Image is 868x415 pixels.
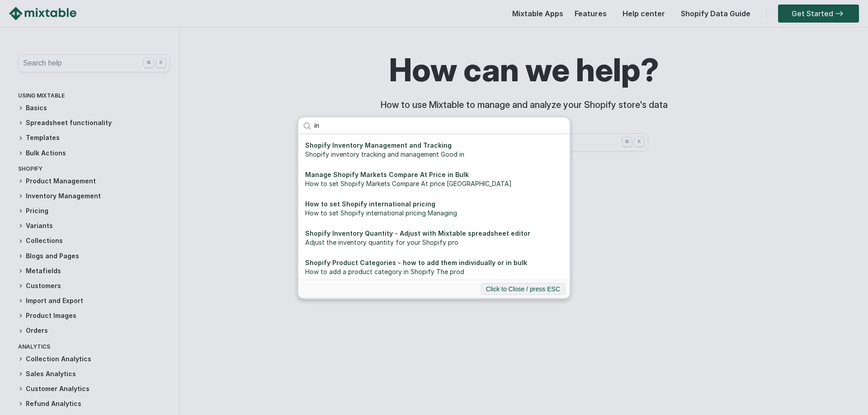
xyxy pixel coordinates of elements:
[305,200,563,209] div: How to set Shopify international pricing
[301,136,567,163] a: Shopify Inventory Management and TrackingShopify inventory tracking and management Good in
[301,195,567,222] a: How to set Shopify international pricingHow to set Shopify international pricing Managing
[305,258,563,267] div: Shopify Product Categories - how to add them individually or in bulk
[305,141,563,150] div: Shopify Inventory Management and Tracking
[305,229,563,238] div: Shopify Inventory Quantity - Adjust with Mixtable spreadsheet editor
[305,150,563,159] div: Shopify inventory tracking and management Good in
[301,224,567,252] a: Shopify Inventory Quantity - Adjust with Mixtable spreadsheet editorAdjust the inventory quantity...
[310,117,570,134] input: Search
[481,283,565,295] button: Click to Close / press ESC
[305,170,563,179] div: Manage Shopify Markets Compare At Price in Bulk
[301,254,567,281] a: Shopify Product Categories - how to add them individually or in bulkHow to add a product category...
[305,179,563,188] div: How to set Shopify Markets Compare At price [GEOGRAPHIC_DATA]
[305,267,563,276] div: How to add a product category in Shopify The prod
[301,166,567,193] a: Manage Shopify Markets Compare At Price in BulkHow to set Shopify Markets Compare At price [GEOGR...
[305,209,563,218] div: How to set Shopify international pricing Managing
[303,122,311,130] img: search
[305,238,563,247] div: Adjust the inventory quantity for your Shopify pro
